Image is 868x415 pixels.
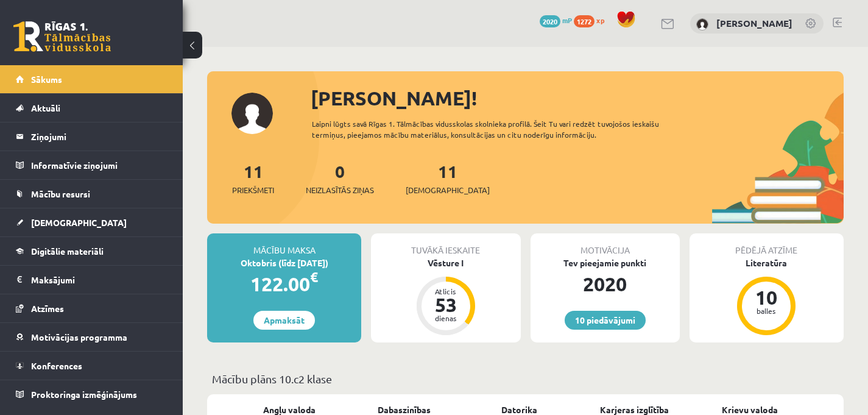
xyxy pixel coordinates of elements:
[16,352,168,380] a: Konferences
[428,295,464,314] div: 53
[16,208,168,236] a: [DEMOGRAPHIC_DATA]
[31,246,104,257] span: Digitālie materiāli
[31,360,82,371] span: Konferences
[31,74,62,85] span: Sākums
[428,314,464,322] div: dienas
[31,217,127,228] span: [DEMOGRAPHIC_DATA]
[306,184,374,196] span: Neizlasītās ziņas
[31,188,90,199] span: Mācību resursi
[16,266,168,294] a: Maksājumi
[690,257,844,269] div: Literatūra
[574,15,610,25] a: 1272 xp
[253,311,315,330] a: Apmaksāt
[31,303,64,314] span: Atzīmes
[690,257,844,337] a: Literatūra 10 balles
[748,307,785,314] div: balles
[16,294,168,322] a: Atzīmes
[13,21,111,52] a: Rīgas 1. Tālmācības vidusskola
[232,184,274,196] span: Priekšmeti
[16,380,168,408] a: Proktoringa izmēģinājums
[232,160,274,196] a: 11Priekšmeti
[574,15,595,27] span: 1272
[716,17,792,29] a: [PERSON_NAME]
[16,180,168,208] a: Mācību resursi
[406,184,490,196] span: [DEMOGRAPHIC_DATA]
[371,233,520,257] div: Tuvākā ieskaite
[406,160,490,196] a: 11[DEMOGRAPHIC_DATA]
[596,15,604,25] span: xp
[31,389,137,400] span: Proktoringa izmēģinājums
[207,269,361,299] div: 122.00
[540,15,572,25] a: 2020 mP
[371,257,520,269] div: Vēsture I
[31,122,168,151] legend: Ziņojumi
[531,257,680,269] div: Tev pieejamie punkti
[16,65,168,93] a: Sākums
[531,233,680,257] div: Motivācija
[748,288,785,307] div: 10
[371,257,520,337] a: Vēsture I Atlicis 53 dienas
[690,233,844,257] div: Pēdējā atzīme
[311,83,844,113] div: [PERSON_NAME]!
[312,118,694,140] div: Laipni lūgts savā Rīgas 1. Tālmācības vidusskolas skolnieka profilā. Šeit Tu vari redzēt tuvojošo...
[696,18,708,30] img: Anna Leibus
[306,160,374,196] a: 0Neizlasītās ziņas
[16,237,168,265] a: Digitālie materiāli
[207,233,361,257] div: Mācību maksa
[540,15,560,27] span: 2020
[16,122,168,151] a: Ziņojumi
[31,266,168,294] legend: Maksājumi
[565,311,646,330] a: 10 piedāvājumi
[310,268,318,286] span: €
[531,269,680,299] div: 2020
[31,332,127,342] span: Motivācijas programma
[16,323,168,351] a: Motivācijas programma
[212,371,839,387] p: Mācību plāns 10.c2 klase
[31,151,168,179] legend: Informatīvie ziņojumi
[562,15,572,25] span: mP
[428,288,464,295] div: Atlicis
[16,94,168,122] a: Aktuāli
[16,151,168,179] a: Informatīvie ziņojumi
[207,257,361,269] div: Oktobris (līdz [DATE])
[31,102,60,113] span: Aktuāli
